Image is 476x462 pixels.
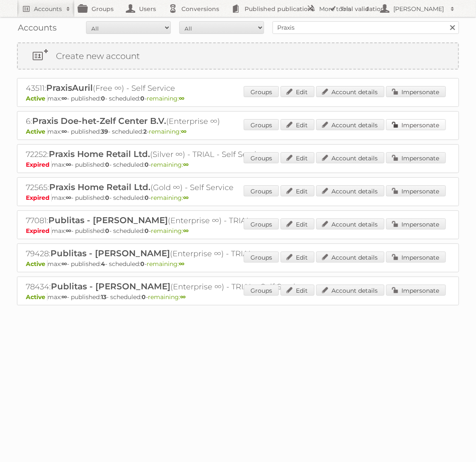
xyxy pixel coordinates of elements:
[105,161,109,168] strong: 0
[26,248,323,259] h2: 79428: (Enterprise ∞) - TRIAL
[49,182,150,192] span: Praxis Home Retail Ltd.
[281,152,315,163] a: Edit
[386,185,446,196] a: Impersonate
[142,293,146,301] strong: 0
[145,227,149,235] strong: 0
[26,161,450,168] p: max: - published: - scheduled: -
[316,285,384,296] a: Account details
[281,86,315,97] a: Edit
[179,260,184,268] strong: ∞
[316,252,384,263] a: Account details
[26,95,47,102] span: Active
[386,218,446,230] a: Impersonate
[145,194,149,202] strong: 0
[151,161,189,168] span: remaining:
[151,227,189,235] span: remaining:
[386,86,446,97] a: Impersonate
[316,86,384,97] a: Account details
[316,218,384,230] a: Account details
[140,260,145,268] strong: 0
[391,5,446,13] h2: [PERSON_NAME]
[61,293,67,301] strong: ∞
[143,128,147,135] strong: 2
[50,248,170,258] span: Publitas - [PERSON_NAME]
[180,293,186,301] strong: ∞
[26,161,52,168] span: Expired
[183,161,189,168] strong: ∞
[316,152,384,163] a: Account details
[61,260,67,268] strong: ∞
[244,285,279,296] a: Groups
[26,227,52,235] span: Expired
[101,293,106,301] strong: 13
[386,252,446,263] a: Impersonate
[281,218,315,230] a: Edit
[244,185,279,196] a: Groups
[386,119,446,130] a: Impersonate
[281,285,315,296] a: Edit
[26,182,323,193] h2: 72565: (Gold ∞) - Self Service
[26,215,323,226] h2: 77081: (Enterprise ∞) - TRIAL
[179,95,184,102] strong: ∞
[18,43,458,69] a: Create new account
[26,128,450,135] p: max: - published: - scheduled: -
[244,252,279,263] a: Groups
[26,194,450,202] p: max: - published: - scheduled: -
[316,185,384,196] a: Account details
[46,83,93,93] span: PraxisAuril
[26,293,47,301] span: Active
[105,227,109,235] strong: 0
[181,128,187,135] strong: ∞
[316,119,384,130] a: Account details
[149,128,187,135] span: remaining:
[32,116,166,126] span: Praxis Doe-het-Zelf Center B.V.
[66,227,71,235] strong: ∞
[281,119,315,130] a: Edit
[101,95,105,102] strong: 0
[145,161,149,168] strong: 0
[386,285,446,296] a: Impersonate
[244,152,279,163] a: Groups
[26,260,47,268] span: Active
[101,128,108,135] strong: 39
[48,215,168,225] span: Publitas - [PERSON_NAME]
[147,95,184,102] span: remaining:
[61,95,67,102] strong: ∞
[26,83,323,94] h2: 43511: (Free ∞) - Self Service
[26,95,450,102] p: max: - published: - scheduled: -
[26,260,450,268] p: max: - published: - scheduled: -
[244,218,279,230] a: Groups
[244,86,279,97] a: Groups
[34,5,62,13] h2: Accounts
[26,227,450,235] p: max: - published: - scheduled: -
[66,194,71,202] strong: ∞
[183,194,189,202] strong: ∞
[386,152,446,163] a: Impersonate
[26,128,47,135] span: Active
[183,227,189,235] strong: ∞
[61,128,67,135] strong: ∞
[281,185,315,196] a: Edit
[319,5,362,13] h2: More tools
[66,161,71,168] strong: ∞
[26,116,323,127] h2: 6: (Enterprise ∞)
[148,293,186,301] span: remaining:
[26,194,52,202] span: Expired
[244,119,279,130] a: Groups
[26,293,450,301] p: max: - published: - scheduled: -
[49,149,150,159] span: Praxis Home Retail Ltd.
[281,252,315,263] a: Edit
[105,194,109,202] strong: 0
[147,260,184,268] span: remaining:
[26,281,323,292] h2: 78434: (Enterprise ∞) - TRIAL - Self Service
[51,281,170,291] span: Publitas - [PERSON_NAME]
[140,95,145,102] strong: 0
[101,260,105,268] strong: 4
[26,149,323,160] h2: 72252: (Silver ∞) - TRIAL - Self Service
[151,194,189,202] span: remaining:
